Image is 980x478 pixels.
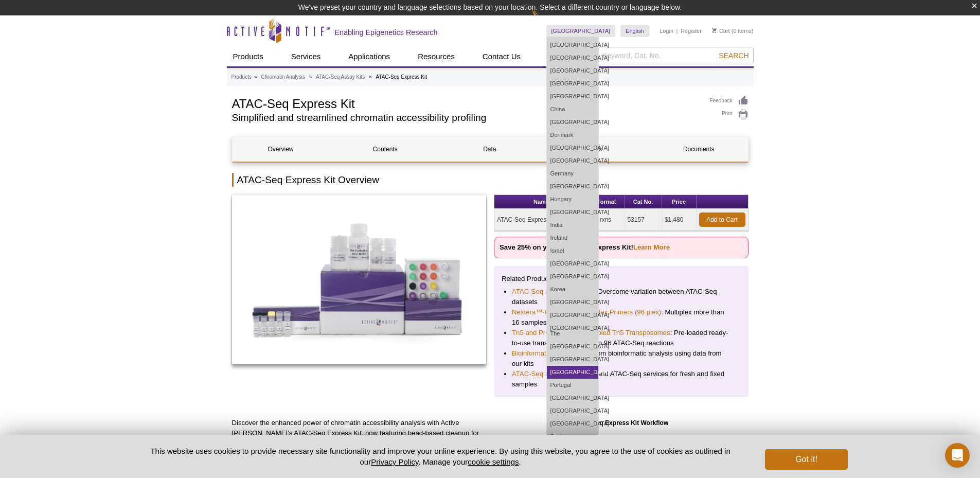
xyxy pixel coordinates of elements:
[547,257,598,270] a: [GEOGRAPHIC_DATA]
[547,103,598,116] a: China
[547,193,598,206] a: Hungary
[547,366,598,379] a: [GEOGRAPHIC_DATA]
[512,287,730,307] li: : Overcome variation between ATAC-Seq datasets
[586,47,754,64] input: Keyword, Cat. No.
[547,116,598,129] a: [GEOGRAPHIC_DATA]
[547,417,598,430] a: [GEOGRAPHIC_DATA]
[512,348,579,359] a: Bioinformatic Services
[620,25,649,37] a: English
[342,47,396,66] a: Applications
[650,137,747,162] a: Documents
[719,51,749,60] span: Search
[945,443,970,468] div: Open Intercom Messenger
[716,51,752,60] button: Search
[547,167,598,180] a: Germany
[369,74,372,80] li: »
[547,340,598,353] a: [GEOGRAPHIC_DATA]
[547,141,598,154] a: [GEOGRAPHIC_DATA]
[547,180,598,193] a: [GEOGRAPHIC_DATA]
[309,74,312,80] li: »
[371,457,418,466] a: Privacy Policy
[699,213,745,227] a: Add to Cart
[547,270,598,283] a: [GEOGRAPHIC_DATA]
[512,348,730,369] li: : Custom bioinformatic analysis using data from our kits
[765,449,847,470] button: Got it!
[712,25,754,37] li: (0 items)
[547,353,598,366] a: [GEOGRAPHIC_DATA]
[547,322,598,340] a: [GEOGRAPHIC_DATA], The
[232,113,700,122] h2: Simplified and streamlined chromatin accessibility profiling
[547,283,598,296] a: Korea
[547,379,598,392] a: Portugal
[546,25,616,37] a: [GEOGRAPHIC_DATA]
[133,446,749,467] p: This website uses cookies to provide necessary site functionality and improve your online experie...
[547,154,598,167] a: [GEOGRAPHIC_DATA]
[468,457,519,466] button: cookie settings
[512,287,594,297] a: ATAC-Seq Spike-In Control
[633,243,670,251] a: Learn More
[625,209,662,231] td: 53157
[476,47,527,66] a: Contact Us
[589,195,625,209] th: Format
[547,39,598,51] a: [GEOGRAPHIC_DATA]
[494,195,589,209] th: Name
[227,47,270,66] a: Products
[547,219,598,232] a: India
[710,109,749,120] a: Print
[261,73,305,82] a: Chromatin Analysis
[316,73,365,82] a: ATAC-Seq Assay Kits
[547,206,598,219] a: [GEOGRAPHIC_DATA]
[335,28,438,37] h2: Enabling Epigenetics Research
[231,73,252,82] a: Products
[412,47,461,66] a: Resources
[542,47,586,66] a: About Us
[254,74,257,80] li: »
[547,392,598,404] a: [GEOGRAPHIC_DATA]
[547,296,598,309] a: [GEOGRAPHIC_DATA]
[681,27,702,34] a: Register
[494,209,589,231] td: ATAC-Seq Express Kit
[574,419,668,427] strong: ATAC-Seq Express Kit Workflow
[232,194,487,364] img: ATAC-Seq Express Kit
[531,8,559,32] img: Change Here
[547,309,598,322] a: [GEOGRAPHIC_DATA]
[500,243,670,251] strong: Save 25% on your ATAC-Seq Express Kit!
[662,209,697,231] td: $1,480
[660,27,673,34] a: Login
[547,51,598,64] a: [GEOGRAPHIC_DATA]
[232,173,749,187] h2: ATAC-Seq Express Kit Overview
[512,307,730,328] li: : Multiplex more than 16 samples
[547,244,598,257] a: Israel
[547,77,598,90] a: [GEOGRAPHIC_DATA]
[662,195,697,209] th: Price
[547,90,598,103] a: [GEOGRAPHIC_DATA]
[502,274,741,284] p: Related Products:
[547,404,598,417] a: [GEOGRAPHIC_DATA]
[233,137,329,162] a: Overview
[547,232,598,244] a: Ireland
[337,137,434,162] a: Contents
[589,209,625,231] td: 16 rxns
[710,95,749,107] a: Feedback
[441,137,538,162] a: Data
[285,47,327,66] a: Services
[232,95,700,111] h1: ATAC-Seq Express Kit
[512,328,670,338] a: Tn5 and Pre-indexed Assembled Tn5 Transposomes
[547,64,598,77] a: [GEOGRAPHIC_DATA]
[376,74,427,80] li: ATAC-Seq Express Kit
[712,27,730,34] a: Cart
[547,129,598,141] a: Denmark
[625,195,662,209] th: Cat No.
[676,25,678,37] li: |
[512,369,571,379] a: ATAC-Seq Services
[512,369,730,390] li: : End-to-end ATAC-Seq services for fresh and fixed samples
[512,307,661,317] a: Nextera™-Compatible Multiplex Primers (96 plex)
[712,28,717,33] img: Your Cart
[547,430,598,443] a: Spain
[512,328,730,348] li: : Pre-loaded ready-to-use transposomes for up to 96 ATAC-Seq reactions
